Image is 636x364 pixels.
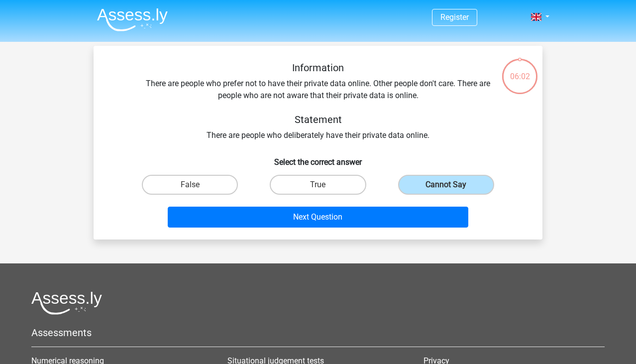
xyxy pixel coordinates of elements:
[141,114,495,125] h5: Statement
[109,62,527,141] div: There are people who prefer not to have their private data online. Other people don't care. There...
[398,175,494,195] label: Cannot Say
[31,327,605,339] h5: Assessments
[501,58,538,83] div: 06:02
[440,12,469,22] a: Register
[109,149,527,167] h6: Select the correct answer
[142,175,238,195] label: False
[141,62,495,74] h5: Information
[97,8,168,31] img: Assessly
[270,175,366,195] label: True
[31,291,102,315] img: Assessly logo
[168,207,469,228] button: Next Question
